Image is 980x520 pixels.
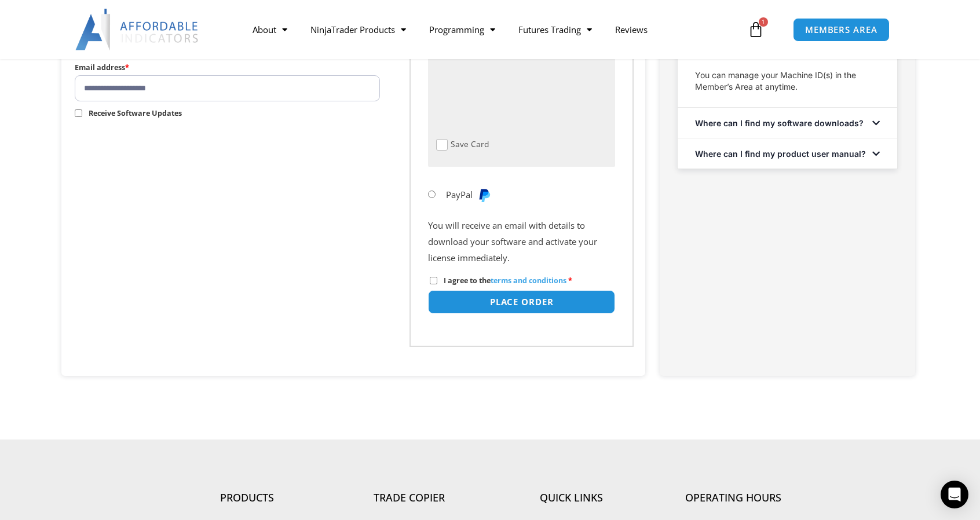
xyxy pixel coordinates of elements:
[678,138,897,169] div: Where can I find my product user manual?
[491,276,566,285] a: terms and conditions
[328,492,490,504] h4: Trade Copier
[695,149,866,159] a: Where can I find my product user manual?
[451,138,489,151] label: Save Card
[805,25,877,34] span: MEMBERS AREA
[568,276,572,285] abbr: required
[678,58,897,107] div: Where do I add my NinjaTrader Machine ID?
[430,277,437,284] input: I agree to theterms and conditions *
[418,16,507,43] a: Programming
[604,16,659,43] a: Reviews
[434,4,605,136] iframe: Secure payment input frame
[759,17,768,27] span: 1
[477,188,491,202] img: PayPal
[507,16,604,43] a: Futures Trading
[75,9,200,50] img: LogoAI | Affordable Indicators – NinjaTrader
[428,218,615,266] p: You will receive an email with details to download your software and activate your license immedi...
[444,276,566,285] span: I agree to the
[428,290,615,314] button: Place order
[793,18,890,42] a: MEMBERS AREA
[166,492,328,504] h4: Products
[299,16,418,43] a: NinjaTrader Products
[75,109,82,117] input: Receive Software Updates
[490,492,652,504] h4: Quick Links
[241,16,745,43] nav: Menu
[695,69,880,93] p: You can manage your Machine ID(s) in the Member’s Area at anytime.
[730,13,781,46] a: 1
[241,16,299,43] a: About
[89,108,182,118] span: Receive Software Updates
[75,60,380,75] label: Email address
[695,118,864,128] a: Where can I find my software downloads?
[941,481,968,508] div: Open Intercom Messenger
[678,108,897,138] div: Where can I find my software downloads?
[652,492,814,504] h4: Operating Hours
[446,189,491,200] label: PayPal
